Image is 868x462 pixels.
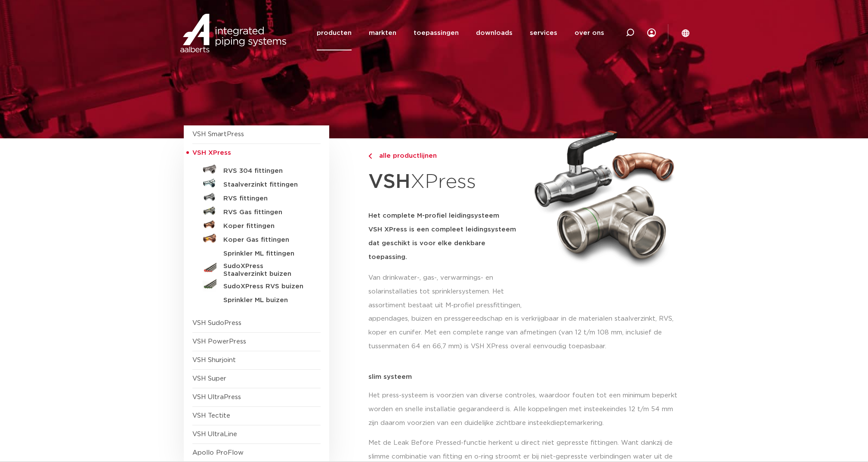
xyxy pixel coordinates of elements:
[374,153,437,159] span: alle productlijnen
[192,190,321,204] a: RVS fittingen
[368,209,524,264] h5: Het complete M-profiel leidingsysteem VSH XPress is een compleet leidingsysteem dat geschikt is v...
[368,389,685,430] p: Het press-systeem is voorzien van diverse controles, waardoor fouten tot een minimum beperkt word...
[368,165,524,199] h1: XPress
[369,16,396,50] a: markten
[368,153,372,159] img: chevron-right.svg
[192,394,241,400] a: VSH UltraPress
[368,312,685,353] p: appendages, buizen en pressgereedschap en is verkrijgbaar in de materialen staalverzinkt, RVS, ko...
[223,167,309,175] h5: RVS 304 fittingen
[476,16,513,50] a: downloads
[414,16,459,50] a: toepassingen
[317,16,604,50] nav: Menu
[192,338,246,345] a: VSH PowerPress
[192,162,321,176] a: RVS 304 fittingen
[223,262,309,278] h5: SudoXPress Staalverzinkt buizen
[223,283,309,290] h5: SudoXPress RVS buizen
[192,231,321,245] a: Koper Gas fittingen
[192,176,321,190] a: Staalverzinkt fittingen
[192,245,321,259] a: Sprinkler ML fittingen
[223,222,309,230] h5: Koper fittingen
[223,297,309,304] h5: Sprinkler ML buizen
[368,271,524,312] p: Van drinkwater-, gas-, verwarmings- en solarinstallaties tot sprinklersystemen. Het assortiment b...
[368,374,685,380] p: slim systeem
[192,150,231,156] span: VSH XPress
[368,151,524,161] a: alle productlijnen
[223,209,309,216] h5: RVS Gas fittingen
[192,450,244,456] a: Apollo ProFlow
[192,218,321,231] a: Koper fittingen
[192,259,321,278] a: SudoXPress Staalverzinkt buizen
[192,412,230,419] a: VSH Tectite
[192,431,237,437] a: VSH UltraLine
[223,236,309,244] h5: Koper Gas fittingen
[192,357,236,363] a: VSH Shurjoint
[192,292,321,306] a: Sprinkler ML buizen
[368,172,411,192] strong: VSH
[223,250,309,258] h5: Sprinkler ML fittingen
[192,320,241,326] a: VSH SudoPress
[223,195,309,203] h5: RVS fittingen
[192,278,321,292] a: SudoXPress RVS buizen
[192,131,244,137] a: VSH SmartPress
[317,16,352,50] a: producten
[192,375,226,382] a: VSH Super
[647,16,656,50] div: my IPS
[223,181,309,189] h5: Staalverzinkt fittingen
[530,16,557,50] a: services
[575,16,604,50] a: over ons
[192,204,321,218] a: RVS Gas fittingen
